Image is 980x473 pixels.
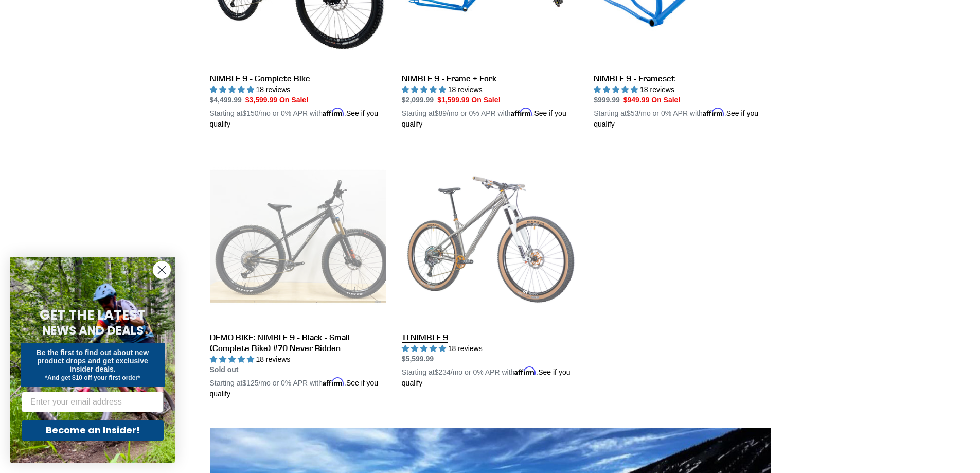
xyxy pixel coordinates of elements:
button: Become an Insider! [22,420,164,441]
span: *And get $10 off your first order* [45,374,140,381]
span: Be the first to find out about new product drops and get exclusive insider deals. [37,348,149,373]
span: NEWS AND DEALS [42,322,144,339]
button: Close dialog [153,261,171,279]
span: GET THE LATEST [40,306,146,324]
input: Enter your email address [22,392,164,412]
